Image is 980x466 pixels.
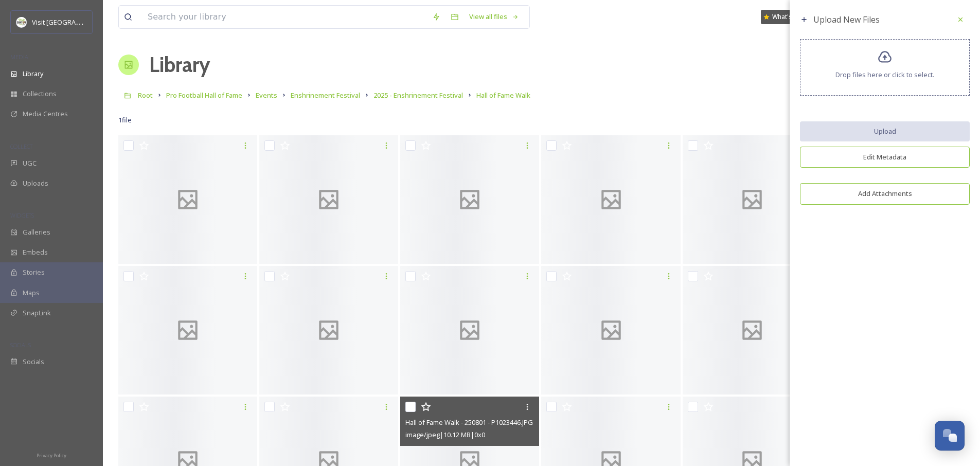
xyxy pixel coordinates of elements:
[23,308,51,318] span: SnapLink
[138,89,153,101] a: Root
[23,178,48,188] span: Uploads
[800,121,970,141] button: Upload
[256,89,277,101] a: Events
[256,91,277,100] span: Events
[23,69,43,79] span: Library
[476,89,530,101] a: Hall of Fame Walk
[291,91,360,100] span: Enshrinement Festival
[761,10,812,24] a: What's New
[10,142,32,150] span: COLLECT
[405,418,533,427] span: Hall of Fame Walk - 250801 - P1023446.JPG
[166,89,242,101] a: Pro Football Hall of Fame
[373,89,463,101] a: 2025 - Enshrinement Festival
[23,89,57,99] span: Collections
[935,421,965,451] button: Open Chat
[16,17,27,27] img: download.jpeg
[166,91,242,100] span: Pro Football Hall of Fame
[23,267,45,277] span: Stories
[37,452,66,459] span: Privacy Policy
[464,7,524,27] a: View all files
[10,341,31,349] span: SOCIALS
[23,247,48,257] span: Embeds
[800,183,970,204] button: Add Attachments
[291,89,360,101] a: Enshrinement Festival
[142,6,427,28] input: Search your library
[10,211,34,219] span: WIDGETS
[32,17,112,27] span: Visit [GEOGRAPHIC_DATA]
[405,430,485,439] span: image/jpeg | 10.12 MB | 0 x 0
[813,14,880,25] span: Upload New Files
[10,53,28,61] span: MEDIA
[835,70,934,80] span: Drop files here or click to select.
[23,288,40,298] span: Maps
[149,49,210,80] a: Library
[138,91,153,100] span: Root
[23,227,50,237] span: Galleries
[23,158,37,168] span: UGC
[476,91,530,100] span: Hall of Fame Walk
[373,91,463,100] span: 2025 - Enshrinement Festival
[37,449,66,461] a: Privacy Policy
[118,115,132,125] span: 1 file
[23,357,44,367] span: Socials
[800,147,970,168] button: Edit Metadata
[23,109,68,119] span: Media Centres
